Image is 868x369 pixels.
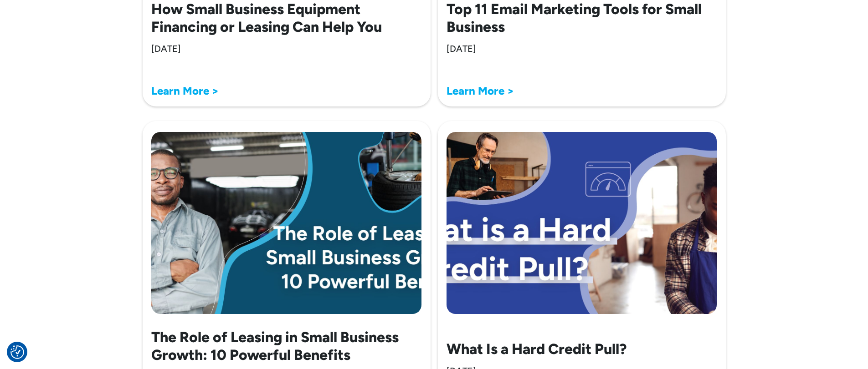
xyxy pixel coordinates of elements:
a: Learn More > [447,84,514,97]
div: [DATE] [447,43,476,55]
button: Consent Preferences [10,345,24,359]
h2: Top 11 Email Marketing Tools for Small Business [447,0,717,35]
div: [DATE] [151,43,181,55]
h2: What Is a Hard Credit Pull? [447,340,627,358]
h2: The Role of Leasing in Small Business Growth: 10 Powerful Benefits [151,329,422,364]
img: Revisit consent button [10,345,24,359]
a: Learn More > [151,84,219,97]
h2: How Small Business Equipment Financing or Leasing Can Help You [151,0,422,35]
